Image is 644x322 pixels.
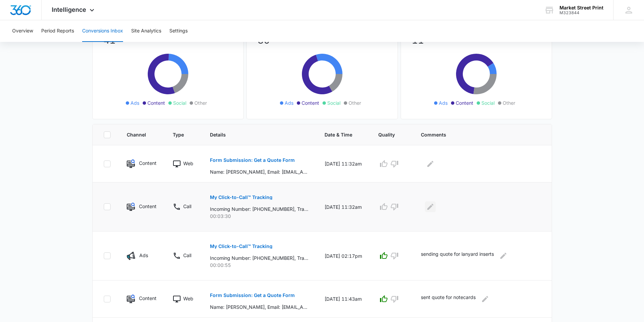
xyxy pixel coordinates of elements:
p: Content [139,295,156,302]
p: Call [183,252,191,259]
button: My Click-to-Call™ Tracking [210,189,272,205]
button: Overview [12,20,33,42]
span: Comments [421,131,531,138]
div: account id [559,10,603,15]
p: Form Submission: Get a Quote Form [210,158,295,163]
button: Edit Comments [480,294,491,304]
button: Conversions Inbox [82,20,123,42]
span: Other [194,99,207,106]
p: Incoming Number: [PHONE_NUMBER], Tracking Number: [PHONE_NUMBER], Ring To: [PHONE_NUMBER], Caller... [210,254,308,262]
div: account name [559,5,603,10]
td: [DATE] 11:32am [316,182,370,231]
p: Web [183,160,193,167]
button: Form Submission: Get a Quote Form [210,152,295,168]
span: Channel [127,131,147,138]
span: Quality [378,131,395,138]
span: Ads [130,99,139,106]
td: [DATE] 02:17pm [316,231,370,280]
p: My Click-to-Call™ Tracking [210,244,272,249]
span: Intelligence [52,6,86,13]
button: Edit Comments [498,250,509,261]
p: Web [183,295,193,302]
p: sending quote for lanyard inserts [421,250,494,261]
button: Form Submission: Get a Quote Form [210,287,295,303]
p: Name: [PERSON_NAME], Email: [EMAIL_ADDRESS][DOMAIN_NAME], Phone: null, How can we help?: Do you w... [210,303,308,311]
span: Ads [285,99,293,106]
p: 00:03:30 [210,213,308,220]
span: Ads [439,99,448,106]
span: Social [481,99,495,106]
p: Call [183,203,191,210]
button: Period Reports [41,20,74,42]
p: Content [139,159,156,167]
p: Name: [PERSON_NAME], Email: [EMAIL_ADDRESS][DOMAIN_NAME], Phone: [PHONE_NUMBER], How can we help?... [210,168,308,175]
span: Content [456,99,473,106]
span: Social [327,99,340,106]
p: Content [139,203,156,210]
p: sent quote for notecards [421,294,476,304]
button: Site Analytics [131,20,161,42]
p: Form Submission: Get a Quote Form [210,293,295,298]
button: Edit Comments [425,158,436,169]
td: [DATE] 11:32am [316,145,370,182]
span: Other [503,99,515,106]
p: Ads [139,252,148,259]
p: Incoming Number: [PHONE_NUMBER], Tracking Number: [PHONE_NUMBER], Ring To: [PHONE_NUMBER], Caller... [210,205,308,213]
span: Content [147,99,165,106]
p: My Click-to-Call™ Tracking [210,195,272,200]
button: Settings [169,20,188,42]
td: [DATE] 11:43am [316,280,370,318]
button: Edit Comments [425,201,436,212]
button: My Click-to-Call™ Tracking [210,238,272,254]
span: Social [173,99,186,106]
span: Other [349,99,361,106]
span: Date & Time [325,131,352,138]
span: Type [173,131,184,138]
p: 00:00:55 [210,262,308,269]
span: Details [210,131,299,138]
span: Content [302,99,319,106]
